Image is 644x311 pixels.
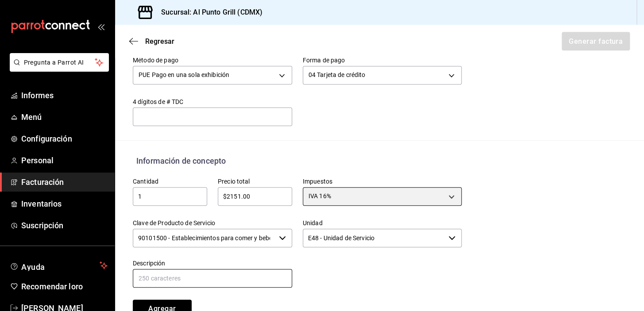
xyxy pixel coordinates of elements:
[21,262,45,272] font: Ayuda
[97,23,104,30] button: abrir_cajón_menú
[133,259,165,266] font: Descripción
[303,229,445,247] input: Elige una opción
[21,91,54,100] font: Informes
[21,221,63,230] font: Suscripción
[218,177,250,184] font: Precio total
[152,71,230,78] font: Pago en una sola exhibición
[21,282,83,291] font: Recomendar loro
[6,64,109,73] a: Pregunta a Parrot AI
[24,59,84,66] font: Pregunta a Parrot AI
[309,71,316,78] font: 04
[309,192,331,200] font: IVA 16%
[303,219,323,226] font: Unidad
[21,112,42,122] font: Menú
[303,177,332,184] font: Impuestos
[129,37,174,46] button: Regresar
[21,177,64,187] font: Facturación
[21,156,54,165] font: Personal
[136,156,226,165] font: Información de concepto
[133,98,183,105] font: 4 dígitos de # TDC
[161,8,262,16] font: Sucursal: Al Punto Grill (CDMX)
[139,71,150,78] font: PUE
[218,191,292,202] input: $0.00
[133,56,178,63] font: Método de pago
[133,229,275,247] input: Elige una opción
[21,134,72,143] font: Configuración
[133,177,158,184] font: Cantidad
[21,199,62,208] font: Inventarios
[10,53,109,72] button: Pregunta a Parrot AI
[145,37,174,46] font: Regresar
[317,71,365,78] font: Tarjeta de crédito
[303,56,345,63] font: Forma de pago
[133,219,215,226] font: Clave de Producto de Servicio
[133,269,292,288] input: 250 caracteres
